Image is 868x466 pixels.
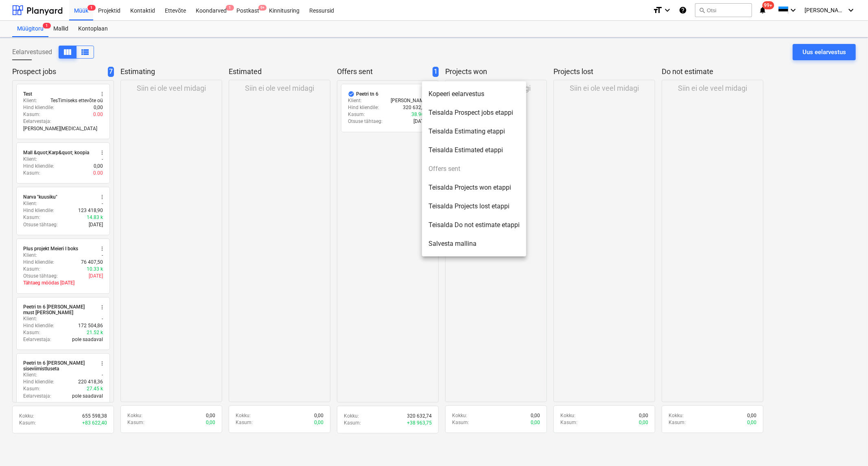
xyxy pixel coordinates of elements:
iframe: Chat Widget [827,427,868,466]
li: Teisalda Projects lost etappi [422,197,526,216]
li: Teisalda Do not estimate etappi [422,216,526,234]
li: Teisalda Estimated etappi [422,141,526,160]
li: Kopeeri eelarvestus [422,85,526,103]
li: Teisalda Prospect jobs etappi [422,103,526,122]
div: Vestlusvidin [827,427,868,466]
li: Teisalda Estimating etappi [422,122,526,141]
li: Teisalda Projects won etappi [422,178,526,197]
li: Salvesta mallina [422,234,526,253]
